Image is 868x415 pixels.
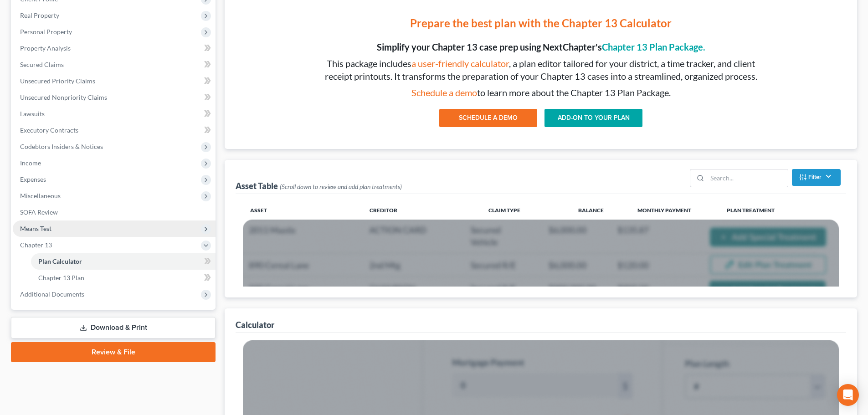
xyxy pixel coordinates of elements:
button: Filter [792,169,841,186]
p: to learn more about the Chapter 13 Plan Package. [320,86,761,99]
span: Income [20,159,41,167]
th: Balance [571,201,631,220]
span: Chapter 13 [20,241,52,249]
span: Unsecured Nonpriority Claims [20,93,107,101]
th: Creditor [362,201,482,220]
div: Open Intercom Messenger [837,384,859,406]
a: Chapter 13 Plan Package. [602,41,705,52]
a: Secured Claims [13,56,216,73]
span: Codebtors Insiders & Notices [20,143,103,150]
span: Means Test [20,225,51,232]
a: a user-friendly calculator [411,58,509,69]
span: Property Analysis [20,44,71,52]
span: Real Property [20,11,59,19]
a: Chapter 13 Plan [31,270,216,286]
a: Schedule a demo [411,87,477,98]
th: Plan Treatment [719,201,839,220]
p: Prepare the best plan with the Chapter 13 Calculator [320,15,761,31]
a: Download & Print [11,317,216,338]
span: Chapter 13 Plan [38,274,84,282]
div: Calculator [236,319,274,330]
a: ADD-ON TO YOUR PLAN [544,109,642,127]
a: SOFA Review [13,204,216,220]
th: Asset [243,201,362,220]
span: Miscellaneous [20,192,61,200]
span: (Scroll down to review and add plan treatments) [280,183,402,190]
span: Unsecured Priority Claims [20,77,95,85]
span: Additional Documents [20,290,84,298]
button: SCHEDULE A DEMO [439,109,537,127]
a: Plan Calculator [31,253,216,270]
th: Claim Type [481,201,570,220]
a: Lawsuits [13,106,216,122]
span: Secured Claims [20,61,64,68]
span: SOFA Review [20,208,58,216]
a: Review & File [11,342,216,362]
a: Unsecured Nonpriority Claims [13,89,216,106]
span: Expenses [20,175,46,183]
div: Asset Table [236,180,402,191]
span: Executory Contracts [20,126,78,134]
th: Monthly Payment [630,201,719,220]
span: Personal Property [20,28,72,36]
input: Search... [707,169,788,187]
a: Unsecured Priority Claims [13,73,216,89]
a: Property Analysis [13,40,216,56]
p: This package includes , a plan editor tailored for your district, a time tracker, and client rece... [320,57,761,83]
p: Simplify your Chapter 13 case prep using NextChapter's [320,41,761,54]
a: Executory Contracts [13,122,216,138]
span: Plan Calculator [38,257,82,265]
span: Lawsuits [20,110,45,118]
